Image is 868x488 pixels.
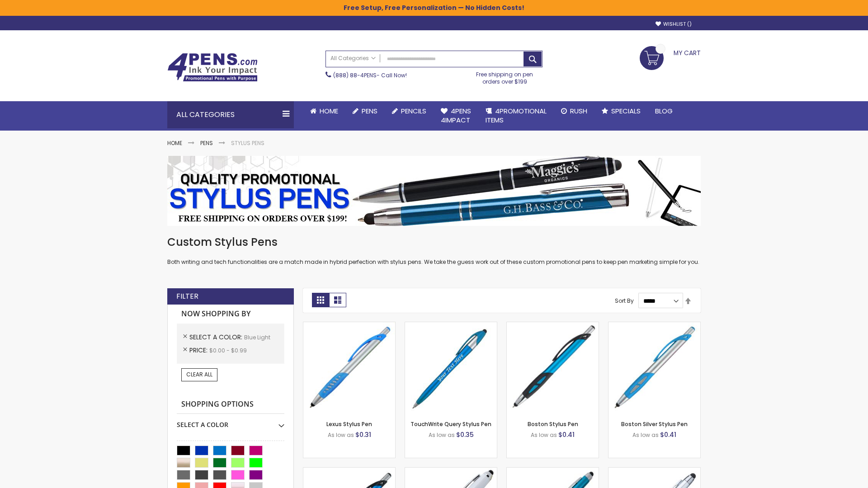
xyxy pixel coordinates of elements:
[303,467,395,475] a: Lexus Metallic Stylus Pen-Blue - Light
[405,467,497,475] a: Kimberly Logo Stylus Pens-LT-Blue
[611,106,641,116] span: Specials
[621,420,688,428] a: Boston Silver Stylus Pen
[656,21,692,28] a: Wishlist
[429,431,455,439] span: As low as
[303,322,395,414] img: Lexus Stylus Pen-Blue - Light
[355,430,371,439] span: $0.31
[326,51,380,66] a: All Categories
[401,106,426,116] span: Pencils
[328,431,354,439] span: As low as
[181,368,217,381] a: Clear All
[333,71,377,79] a: (888) 88-4PENS
[167,101,294,128] div: All Categories
[486,106,547,125] span: 4PROMOTIONAL ITEMS
[507,322,599,414] img: Boston Stylus Pen-Blue - Light
[177,305,284,324] strong: Now Shopping by
[558,430,575,439] span: $0.41
[528,420,578,428] a: Boston Stylus Pen
[570,106,587,116] span: Rush
[330,55,376,62] span: All Categories
[609,467,700,475] a: Silver Cool Grip Stylus Pen-Blue - Light
[434,101,478,131] a: 4Pens4impact
[385,101,434,121] a: Pencils
[478,101,554,131] a: 4PROMOTIONALITEMS
[186,371,212,378] span: Clear All
[209,347,247,354] span: $0.00 - $0.99
[655,106,673,116] span: Blog
[244,333,270,341] span: Blue Light
[167,235,701,266] div: Both writing and tech functionalities are a match made in hybrid perfection with stylus pens. We ...
[303,322,395,329] a: Lexus Stylus Pen-Blue - Light
[167,53,258,82] img: 4Pens Custom Pens and Promotional Products
[615,297,634,305] label: Sort By
[405,322,497,414] img: TouchWrite Query Stylus Pen-Blue Light
[467,67,543,85] div: Free shipping on pen orders over $199
[177,395,284,414] strong: Shopping Options
[660,430,676,439] span: $0.41
[303,101,345,121] a: Home
[554,101,594,121] a: Rush
[609,322,700,414] img: Boston Silver Stylus Pen-Blue - Light
[167,156,701,226] img: Stylus Pens
[507,322,599,329] a: Boston Stylus Pen-Blue - Light
[441,106,471,125] span: 4Pens 4impact
[531,431,557,439] span: As low as
[405,322,497,329] a: TouchWrite Query Stylus Pen-Blue Light
[609,322,700,329] a: Boston Silver Stylus Pen-Blue - Light
[456,430,474,439] span: $0.35
[632,431,659,439] span: As low as
[345,101,385,121] a: Pens
[167,139,182,147] a: Home
[362,106,377,116] span: Pens
[410,420,491,428] a: TouchWrite Query Stylus Pen
[320,106,338,116] span: Home
[333,71,407,79] span: - Call Now!
[167,235,701,249] h1: Custom Stylus Pens
[648,101,680,121] a: Blog
[231,139,264,147] strong: Stylus Pens
[312,293,329,307] strong: Grid
[189,346,209,355] span: Price
[176,291,198,301] strong: Filter
[200,139,213,147] a: Pens
[189,333,244,342] span: Select A Color
[594,101,648,121] a: Specials
[326,420,372,428] a: Lexus Stylus Pen
[177,414,284,429] div: Select A Color
[507,467,599,475] a: Lory Metallic Stylus Pen-Blue - Light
